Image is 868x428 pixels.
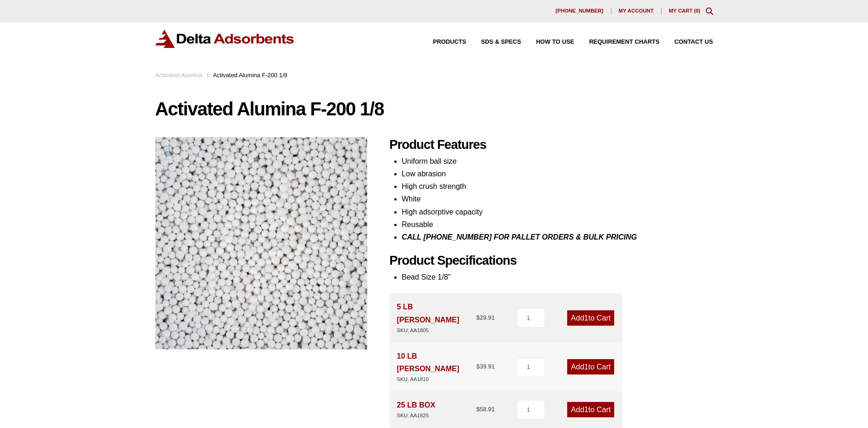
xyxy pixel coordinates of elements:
a: How to Use [521,39,574,45]
img: Delta Adsorbents [155,30,295,48]
span: $ [476,363,479,370]
span: Contact Us [675,39,713,45]
li: Bead Size 1/8" [402,271,713,283]
span: How to Use [536,39,574,45]
a: Add1to Cart [567,359,614,374]
a: SDS & SPECS [466,39,521,45]
a: Activated Alumina F-200 1/8 [155,239,367,247]
span: SDS & SPECS [481,39,521,45]
a: Activated Alumina [155,72,203,79]
a: View full-screen image gallery [155,137,181,163]
li: White [402,193,713,205]
span: Activated Alumina F-200 1/8 [213,72,287,79]
a: Contact Us [660,39,713,45]
img: Activated Alumina F-200 1/8 [155,137,367,349]
span: Products [433,39,466,45]
div: 10 LB [PERSON_NAME] [397,350,477,384]
span: 1 [584,363,589,371]
h1: Activated Alumina F-200 1/8 [155,99,713,119]
span: [PHONE_NUMBER] [556,8,603,13]
a: My account [611,7,662,15]
div: 5 LB [PERSON_NAME] [397,301,477,334]
i: CALL [PHONE_NUMBER] FOR PALLET ORDERS & BULK PRICING [402,233,637,241]
div: Toggle Modal Content [706,7,713,15]
span: $ [476,314,479,321]
span: $ [476,406,479,413]
h2: Product Specifications [390,253,713,268]
span: 1 [584,406,589,414]
a: Products [418,39,466,45]
span: My account [619,8,654,13]
bdi: 39.91 [476,363,495,370]
li: High crush strength [402,180,713,193]
span: 1 [584,314,589,322]
li: Reusable [402,218,713,231]
div: 25 LB BOX [397,399,436,420]
span: : [207,72,209,79]
li: Uniform ball size [402,155,713,167]
div: SKU: AA1805 [397,326,477,335]
span: Requirement Charts [589,39,659,45]
a: [PHONE_NUMBER] [548,7,611,15]
a: Add1to Cart [567,402,614,417]
h2: Product Features [390,137,713,153]
div: SKU: AA1810 [397,375,477,384]
span: 0 [696,8,698,13]
a: Requirement Charts [574,39,659,45]
div: SKU: AA1825 [397,411,436,420]
bdi: 29.91 [476,314,495,321]
a: Add1to Cart [567,310,614,326]
li: Low abrasion [402,167,713,180]
span: 🔍 [163,145,173,155]
bdi: 58.91 [476,406,495,413]
a: My Cart (0) [669,8,701,13]
li: High adsorptive capacity [402,206,713,218]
